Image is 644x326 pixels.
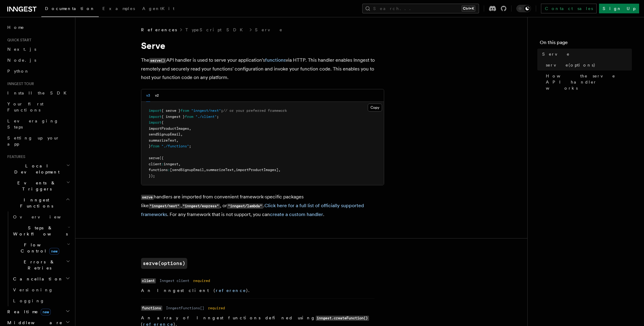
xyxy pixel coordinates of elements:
a: TypeScript SDK [185,27,246,33]
span: serve(options) [546,62,596,68]
span: from [151,144,159,148]
span: sendSignupEmail [149,132,181,136]
span: }); [149,174,155,178]
a: Documentation [41,2,99,17]
button: Steps & Workflows [11,222,71,239]
a: Serve [540,49,632,60]
span: Serve [542,51,570,57]
span: References [141,27,177,33]
span: Home [7,24,24,30]
span: ; [189,144,191,148]
button: Errors & Retries [11,256,71,273]
span: Local Development [5,163,66,175]
span: , [234,168,236,172]
span: { serve } [161,108,181,113]
a: functions [265,57,286,63]
button: Cancellation [11,273,71,284]
a: Home [5,22,71,33]
a: Next.js [5,44,71,55]
span: Your first Functions [7,101,43,112]
kbd: Ctrl+K [462,5,475,12]
span: , [178,162,181,166]
p: An Inngest client ( ). [141,287,374,293]
span: Install the SDK [7,91,70,95]
h1: Serve [141,40,384,51]
span: "inngest/next" [191,108,221,113]
button: Events & Triggers [5,177,71,194]
a: Serve [255,27,283,33]
a: Contact sales [541,4,597,13]
span: Leveraging Steps [7,118,59,129]
span: "./client" [195,115,217,119]
button: Realtimenew [5,306,71,317]
span: Setting up your app [7,136,60,146]
button: Local Development [5,160,71,177]
span: Cancellation [11,276,63,282]
span: Flow Control [11,242,67,254]
span: Events & Triggers [5,180,66,192]
span: Next.js [7,47,36,52]
span: Features [5,154,25,159]
span: import [149,120,161,125]
span: importProductImages [149,126,189,131]
span: Quick start [5,38,31,43]
a: Setting up your app [5,132,71,149]
span: { inngest } [161,115,185,119]
a: AgentKit [139,2,178,16]
code: serve [141,195,154,200]
span: Python [7,69,29,74]
span: How the serve API handler works [546,73,632,91]
span: Errors & Retries [11,259,66,271]
dd: required [193,278,210,283]
a: Python [5,66,71,77]
span: ({ [159,156,164,160]
span: Steps & Workflows [11,225,68,237]
code: inngest.createFunction() [316,316,369,321]
span: Inngest tour [5,81,34,86]
code: "inngest/express" [182,204,220,209]
span: inngest [164,162,178,166]
a: Examples [99,2,139,16]
a: Leveraging Steps [5,115,71,132]
span: summarizeText [149,138,176,142]
a: Node.js [5,55,71,66]
code: "inngest/lambda" [227,204,263,209]
span: ; [221,108,223,113]
span: importProductImages] [236,168,278,172]
span: Middleware [5,320,63,326]
code: serve() [149,58,166,63]
span: "./functions" [161,144,189,148]
button: v3 [146,89,150,102]
span: , [204,168,206,172]
span: import [149,115,161,119]
span: : [161,162,164,166]
span: new [49,248,59,255]
button: Toggle dark mode [516,5,531,12]
span: Documentation [45,6,95,11]
code: "inngest/next" [149,204,181,209]
span: Overview [13,214,76,219]
span: Examples [102,6,135,11]
a: Sign Up [599,4,639,13]
dd: required [208,306,225,311]
span: } [149,144,151,148]
span: AgentKit [142,6,174,11]
span: , [181,132,183,136]
code: client [141,278,156,283]
code: functions [141,306,162,311]
a: reference [216,288,246,293]
span: : [168,168,170,172]
a: Logging [11,295,71,306]
a: Versioning [11,284,71,295]
a: serve(options) [543,60,632,70]
span: summarizeText [206,168,234,172]
div: Inngest Functions [5,211,71,306]
dd: Inngest client [160,278,189,283]
span: { [161,120,164,125]
a: How the serve API handler works [543,70,632,94]
button: Search...Ctrl+K [362,4,479,13]
button: Copy [368,104,382,112]
button: Inngest Functions [5,194,71,211]
span: [sendSignupEmail [170,168,204,172]
span: , [189,126,191,131]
